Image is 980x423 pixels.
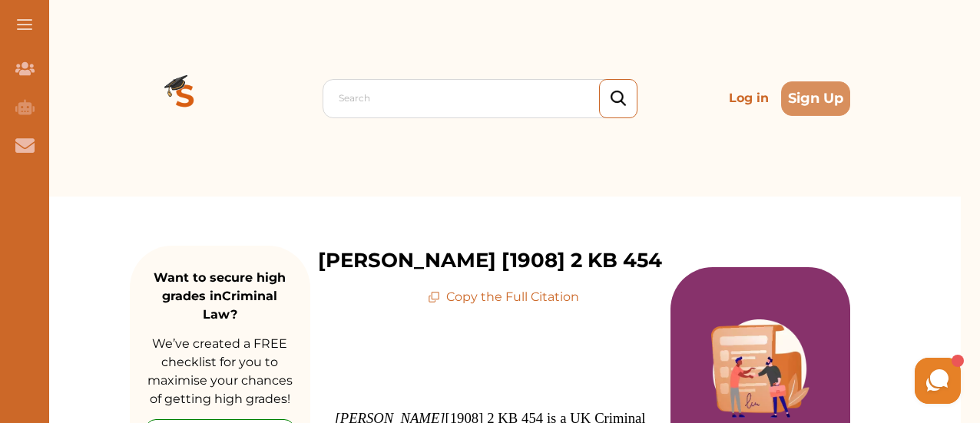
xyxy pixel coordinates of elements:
[130,43,240,154] img: Logo
[154,270,286,322] strong: Want to secure high grades in Criminal Law ?
[711,319,809,418] img: Purple card image
[318,246,662,276] p: [PERSON_NAME] [1908] 2 KB 454
[723,83,775,114] p: Log in
[147,336,293,406] span: We’ve created a FREE checklist for you to maximise your chances of getting high grades!
[611,91,626,107] img: search_icon
[611,354,965,408] iframe: HelpCrunch
[428,288,579,306] p: Copy the Full Citation
[781,81,850,116] button: Sign Up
